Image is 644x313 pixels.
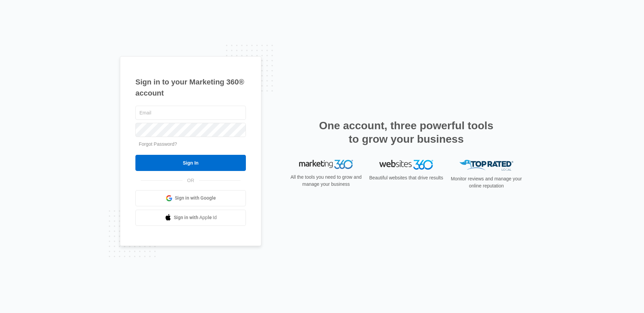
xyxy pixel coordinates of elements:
[299,160,353,169] img: Marketing 360
[379,160,433,170] img: Websites 360
[449,175,524,189] p: Monitor reviews and manage your online reputation
[135,210,246,226] a: Sign in with Apple Id
[459,160,513,171] img: Top Rated Local
[175,195,216,202] span: Sign in with Google
[183,177,199,184] span: OR
[174,214,217,221] span: Sign in with Apple Id
[135,190,246,206] a: Sign in with Google
[139,141,177,147] a: Forgot Password?
[135,155,246,171] input: Sign In
[368,174,444,181] p: Beautiful websites that drive results
[135,106,246,120] input: Email
[135,76,246,99] h1: Sign in to your Marketing 360® account
[317,119,495,146] h2: One account, three powerful tools to grow your business
[288,174,364,188] p: All the tools you need to grow and manage your business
